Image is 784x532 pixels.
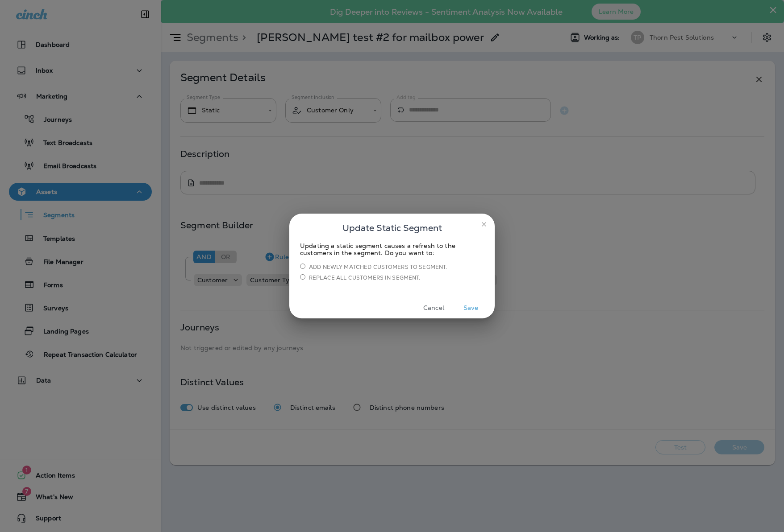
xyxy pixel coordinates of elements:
div: Updating a static segment causes a refresh to the customers in the segment. Do you want to: [300,242,484,256]
button: Save [454,301,488,315]
input: Replace all customers in segment. [300,274,305,280]
button: Cancel [417,301,450,315]
input: Add newly matched customers to segment. [300,264,305,269]
span: Update Static Segment [342,221,442,235]
div: Add newly matched customers to segment. [309,264,447,271]
div: Replace all customers in segment. [309,274,421,281]
button: close [477,217,491,231]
